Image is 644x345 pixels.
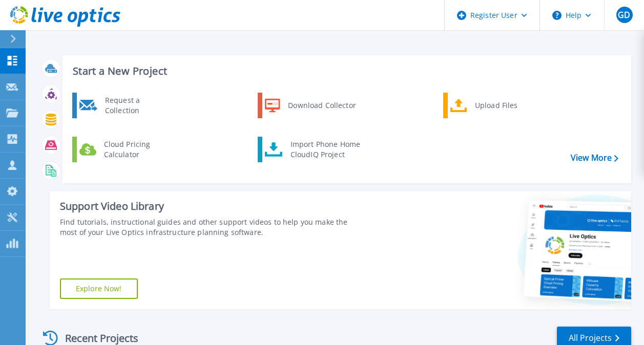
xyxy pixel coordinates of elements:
div: Download Collector [283,95,360,116]
div: Find tutorials, instructional guides and other support videos to help you make the most of your L... [60,217,362,238]
a: Cloud Pricing Calculator [72,137,177,162]
h3: Start a New Project [73,66,618,77]
a: View More [571,153,618,163]
div: Import Phone Home CloudIQ Project [285,139,365,160]
a: Upload Files [443,93,548,118]
div: Request a Collection [100,95,175,116]
a: Download Collector [258,93,363,118]
a: Explore Now! [60,278,138,299]
a: Request a Collection [72,93,177,118]
span: GD [618,11,630,19]
div: Cloud Pricing Calculator [99,139,175,160]
div: Support Video Library [60,200,362,213]
div: Upload Files [470,95,546,116]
